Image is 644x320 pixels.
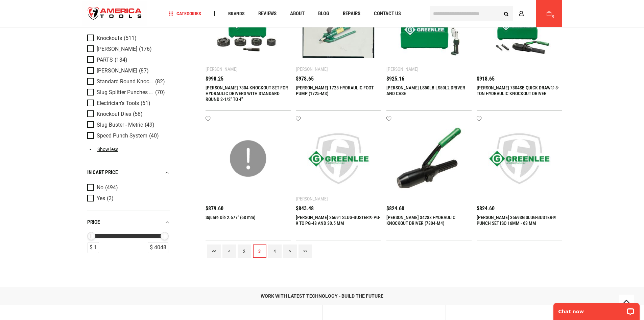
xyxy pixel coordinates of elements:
[87,110,168,118] a: Knockout Dies (58)
[97,46,137,52] span: [PERSON_NAME]
[141,100,150,106] span: (61)
[238,244,251,258] a: 2
[228,11,245,16] span: Brands
[139,68,149,73] span: (87)
[87,100,168,107] a: Electrician's Tools (61)
[88,242,99,253] div: $ 1
[477,76,495,82] span: $918.65
[169,11,201,16] span: Categories
[145,122,154,128] span: (49)
[149,133,159,138] span: (40)
[97,68,137,74] span: [PERSON_NAME]
[87,168,170,177] div: In cart price
[97,133,147,139] span: Speed Punch System
[386,215,455,226] a: [PERSON_NAME] 34288 HYDRAULIC KNOCKOUT DRIVER (7804-M4)
[318,11,329,16] span: Blog
[87,195,168,202] a: Yes (2)
[477,85,559,96] a: [PERSON_NAME] 7804SB QUICK DRAW® 8-TON HYDRAULIC KNOCKOUT DRIVER
[212,123,284,195] img: Square Die 2.677
[477,206,495,211] span: $824.60
[296,85,374,96] a: [PERSON_NAME] 1725 HYDRAULIC FOOT PUMP (1725-M3)
[105,185,118,190] span: (494)
[87,146,170,152] a: Show less
[82,1,148,26] img: America Tools
[87,89,168,96] a: Slug Splitter Punches for Stainless Steel (70)
[87,67,168,74] a: [PERSON_NAME] (87)
[206,85,288,102] a: [PERSON_NAME] 7304 KNOCKOUT SET FOR HYDRAULIC DRIVERS WITH STANDARD ROUND 2-1/2" TO 4"
[87,78,168,85] a: Standard Round Knockout (82)
[87,35,168,42] a: Knockouts (511)
[386,85,465,96] a: [PERSON_NAME] LS50LB LS50L2 DRIVER AND CASE
[97,100,139,106] span: Electrician's Tools
[206,206,223,211] span: $879.60
[207,244,221,258] a: <<
[107,195,114,201] span: (2)
[97,111,131,117] span: Knockout Dies
[268,244,282,258] a: 4
[87,121,168,129] a: Slug Buster - Metric (49)
[483,123,555,195] img: GREENLEE 36693G SLUG-BUSTER® PUNCH SET ISO 16MM - 63 MM
[549,299,644,320] iframe: LiveChat chat widget
[148,242,168,253] div: $ 4048
[500,7,513,20] button: Search
[371,9,404,18] a: Contact Us
[386,76,404,82] span: $925.16
[97,195,105,201] span: Yes
[87,184,168,191] a: No (494)
[303,123,375,195] img: GREENLEE 36691 SLUG-BUSTER® PG-9 TO PG-48 AND 30.5 MM
[87,45,168,53] a: [PERSON_NAME] (176)
[97,79,153,85] span: Standard Round Knockout
[97,122,143,128] span: Slug Buster - Metric
[97,35,122,41] span: Knockouts
[296,196,328,201] div: [PERSON_NAME]
[315,9,332,18] a: Blog
[206,66,238,72] div: [PERSON_NAME]
[393,123,465,195] img: GREENLEE 34288 HYDRAULIC KNOCKOUT DRIVER (7804-M4)
[296,215,380,226] a: [PERSON_NAME] 36691 SLUG-BUSTER® PG-9 TO PG-48 AND 30.5 MM
[386,206,404,211] span: $824.60
[155,89,165,95] span: (70)
[386,66,419,72] div: [PERSON_NAME]
[287,9,308,18] a: About
[374,11,401,16] span: Contact Us
[155,79,165,84] span: (82)
[296,206,314,211] span: $843.48
[87,132,168,140] a: Speed Punch System (40)
[115,57,127,63] span: (134)
[296,76,314,82] span: $978.65
[552,15,554,18] span: 0
[87,56,168,64] a: PARTS (134)
[222,244,236,258] a: <
[166,9,204,18] a: Categories
[97,89,153,95] span: Slug Splitter Punches for Stainless Steel
[283,244,297,258] a: >
[97,57,113,63] span: PARTS
[225,9,248,18] a: Brands
[82,1,148,26] a: store logo
[253,244,266,258] a: 3
[87,218,170,227] div: price
[477,215,556,226] a: [PERSON_NAME] 36693G SLUG-BUSTER® PUNCH SET ISO 16MM - 63 MM
[124,35,137,41] span: (511)
[258,11,277,16] span: Reviews
[340,9,363,18] a: Repairs
[290,11,305,16] span: About
[206,76,223,82] span: $998.25
[206,215,256,220] a: Square Die 2.677" (68 mm)
[255,9,280,18] a: Reviews
[299,244,312,258] a: >>
[343,11,360,16] span: Repairs
[133,111,143,117] span: (58)
[139,46,152,52] span: (176)
[97,185,103,191] span: No
[296,66,328,72] div: [PERSON_NAME]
